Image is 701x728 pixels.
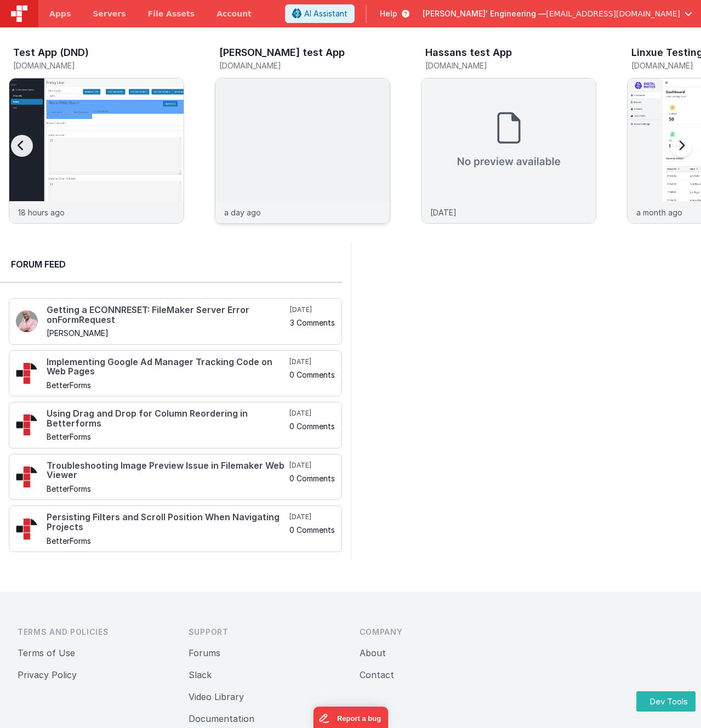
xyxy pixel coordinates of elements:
span: Apps [49,8,71,19]
a: Troubleshooting Image Preview Issue in Filemaker Web Viewer BetterForms [DATE] 0 Comments [9,454,342,501]
h5: BetterForms [47,433,287,441]
img: 411_2.png [16,310,38,332]
h2: Forum Feed [11,258,331,271]
span: [PERSON_NAME]' Engineering — [423,8,546,19]
span: AI Assistant [304,8,347,19]
a: Implementing Google Ad Manager Tracking Code on Web Pages BetterForms [DATE] 0 Comments [9,350,342,397]
p: a day ago [224,207,261,218]
img: 295_2.png [16,466,38,488]
h5: 0 Comments [289,422,335,430]
h4: Troubleshooting Image Preview Issue in Filemaker Web Viewer [47,461,287,480]
h5: [DATE] [290,305,335,314]
a: Using Drag and Drop for Column Reordering in Betterforms BetterForms [DATE] 0 Comments [9,402,342,448]
button: Slack [189,668,212,681]
h4: Using Drag and Drop for Column Reordering in Betterforms [47,409,287,428]
h5: [DATE] [289,513,335,521]
h5: [DOMAIN_NAME] [13,61,184,70]
button: Dev Tools [636,691,696,712]
a: Terms of Use [18,647,75,658]
img: 295_2.png [16,414,38,436]
span: Servers [93,8,126,19]
button: Documentation [189,712,254,725]
h5: [DOMAIN_NAME] [219,61,390,70]
span: File Assets [148,8,195,19]
button: [PERSON_NAME]' Engineering — [EMAIL_ADDRESS][DOMAIN_NAME] [423,8,692,19]
h5: [PERSON_NAME] [47,329,288,337]
h4: Implementing Google Ad Manager Tracking Code on Web Pages [47,357,287,377]
h5: 0 Comments [289,371,335,379]
button: Video Library [189,690,244,703]
p: a month ago [636,207,682,218]
h3: Support [189,627,342,638]
h4: Persisting Filters and Scroll Position When Navigating Projects [47,513,287,532]
a: Getting a ECONNRESET: FileMaker Server Error onFormRequest [PERSON_NAME] [DATE] 3 Comments [9,298,342,345]
h4: Getting a ECONNRESET: FileMaker Server Error onFormRequest [47,305,288,325]
h3: Company [360,627,513,638]
span: [EMAIL_ADDRESS][DOMAIN_NAME] [546,8,680,19]
h3: Terms and Policies [18,627,171,638]
img: 295_2.png [16,518,38,540]
a: Persisting Filters and Scroll Position When Navigating Projects BetterForms [DATE] 0 Comments [9,505,342,552]
h5: 0 Comments [289,526,335,534]
h5: BetterForms [47,381,287,389]
h5: [DATE] [289,357,335,366]
a: Privacy Policy [18,669,77,680]
h3: [PERSON_NAME] test App [219,47,345,58]
a: About [360,647,386,658]
button: Forums [189,646,220,659]
p: [DATE] [430,207,457,218]
h5: 3 Comments [290,318,335,327]
button: AI Assistant [285,4,355,23]
h5: BetterForms [47,537,287,545]
h3: Hassans test App [425,47,512,58]
button: Contact [360,668,394,681]
button: About [360,646,386,659]
h5: BetterForms [47,485,287,493]
h5: [DATE] [289,461,335,470]
h5: [DATE] [289,409,335,418]
span: Help [380,8,397,19]
h3: Test App (DND) [13,47,89,58]
img: 295_2.png [16,362,38,384]
a: Slack [189,669,212,680]
h5: 0 Comments [289,474,335,482]
h5: [DOMAIN_NAME] [425,61,596,70]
